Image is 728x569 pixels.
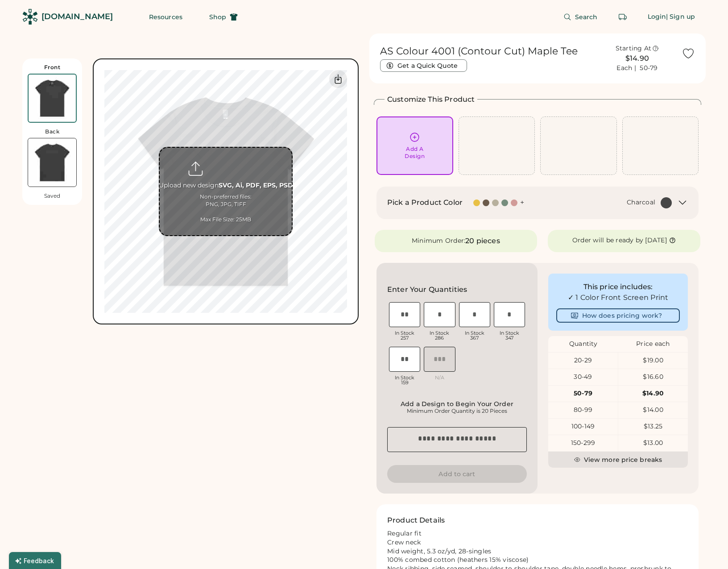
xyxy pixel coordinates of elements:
[459,331,490,341] div: In Stock 367
[405,145,425,160] div: Add A Design
[390,400,524,407] div: Add a Design to Begin Your Order
[548,422,618,431] div: 100-149
[548,439,618,448] div: 150-299
[138,8,193,26] button: Resources
[616,44,652,53] div: Starting At
[387,515,445,526] h2: Product Details
[389,331,420,341] div: In Stock 257
[548,389,618,398] div: 50-79
[387,197,463,208] h2: Pick a Product Color
[424,375,455,380] div: N/A
[380,45,578,58] h1: AS Colour 4001 (Contour Cut) Maple Tee
[618,439,688,448] div: $13.00
[616,64,658,73] div: Each | 50-79
[598,53,676,64] div: $14.90
[618,340,688,349] div: Price each
[22,9,38,25] img: Rendered Logo - Screens
[618,422,688,431] div: $13.25
[387,284,467,295] h2: Enter Your Quantities
[390,407,524,415] div: Minimum Order Quantity is 20 Pieces
[627,198,655,207] div: Charcoal
[618,373,688,382] div: $16.60
[41,11,113,22] div: [DOMAIN_NAME]
[28,138,76,187] img: AS Colour 4001 Charcoal Back Thumbnail
[199,8,248,26] button: Shop
[645,236,667,245] div: [DATE]
[209,14,226,20] span: Shop
[618,406,688,415] div: $14.00
[465,236,500,246] div: 20 pieces
[556,282,680,292] div: This price includes:
[686,529,724,567] iframe: Front Chat
[389,375,420,385] div: In Stock 159
[329,70,347,88] div: Download Front Mockup
[618,356,688,365] div: $19.00
[44,192,60,199] div: Saved
[45,128,59,135] div: Back
[548,373,618,382] div: 30-49
[548,340,618,349] div: Quantity
[387,94,475,105] h2: Customize This Product
[572,236,644,245] div: Order will be ready by
[575,14,598,20] span: Search
[494,331,525,341] div: In Stock 347
[556,292,680,303] div: ✓ 1 Color Front Screen Print
[614,8,632,26] button: Retrieve an order
[520,198,524,208] div: +
[548,356,618,365] div: 20-29
[553,8,608,26] button: Search
[387,465,527,483] button: Add to cart
[380,59,467,72] button: Get a Quick Quote
[556,308,680,323] button: How does pricing work?
[44,64,61,71] div: Front
[548,452,688,468] button: View more price breaks
[424,331,455,341] div: In Stock 286
[548,406,618,415] div: 80-99
[618,389,688,398] div: $14.90
[412,237,466,245] div: Minimum Order:
[29,75,76,122] img: AS Colour 4001 Charcoal Front Thumbnail
[648,12,666,21] div: Login
[666,12,695,21] div: | Sign up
